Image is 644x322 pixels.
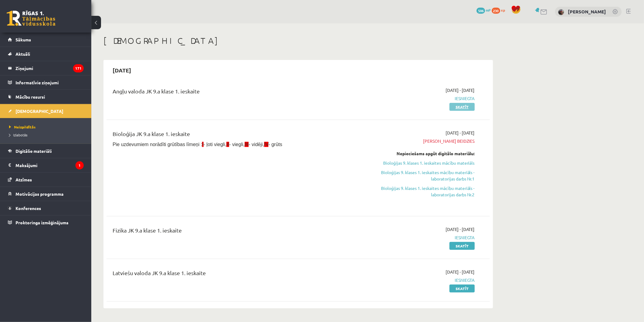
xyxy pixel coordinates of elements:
a: Skatīt [450,242,475,250]
span: I [202,142,203,147]
a: Neizpildītās [9,124,85,130]
a: Rīgas 1. Tālmācības vidusskola [7,11,55,26]
span: Konferences [16,205,41,211]
a: Maksājumi1 [8,158,84,172]
div: Latviešu valoda JK 9.a klase 1. ieskaite [113,269,351,280]
span: IV [264,142,268,147]
a: Sākums [8,33,84,47]
span: Proktoringa izmēģinājums [16,220,68,225]
a: Bioloģijas 9. klases 1. ieskaites mācību materiāls - laboratorijas darbs Nr.1 [360,169,475,182]
span: II [226,142,229,147]
span: Sākums [16,37,31,42]
a: Bioloģijas 9. klases 1. ieskaites mācību materiāls [360,160,475,166]
span: Neizpildītās [9,124,36,129]
span: III [245,142,249,147]
a: Digitālie materiāli [8,144,84,158]
span: Motivācijas programma [16,191,64,197]
a: Atzīmes [8,173,84,187]
a: Skatīt [450,285,475,292]
span: [DEMOGRAPHIC_DATA] [16,108,63,114]
span: [DATE] - [DATE] [446,130,475,136]
span: Mācību resursi [16,94,45,100]
span: [DATE] - [DATE] [446,226,475,233]
legend: Maksājumi [16,158,84,172]
span: Atzīmes [16,177,32,182]
a: 506 mP [477,8,491,12]
a: Bioloģijas 9. klases 1. ieskaites mācību materiāls - laboratorijas darbs Nr.2 [360,185,475,198]
h1: [DEMOGRAPHIC_DATA] [103,36,493,46]
a: Mācību resursi [8,90,84,104]
div: Angļu valoda JK 9.a klase 1. ieskaite [113,87,351,98]
span: Digitālie materiāli [16,148,52,154]
legend: Ziņojumi [16,61,84,75]
span: [DATE] - [DATE] [446,87,475,93]
legend: Informatīvie ziņojumi [16,75,84,89]
span: Izlabotās [9,132,27,137]
span: mP [486,8,491,12]
span: Pie uzdevumiem norādīti grūtības līmeņi : - ļoti viegli, - viegli, - vidēji, - grūts [113,142,282,147]
span: xp [501,8,505,12]
h2: [DATE] [107,63,137,77]
div: Nepieciešams apgūt digitālo materiālu: [360,150,475,157]
span: [DATE] - [DATE] [446,269,475,275]
img: Evelīna Bernatoviča [558,9,564,15]
i: 171 [73,64,84,72]
span: 506 [477,8,485,14]
a: [PERSON_NAME] [568,9,606,15]
a: [DEMOGRAPHIC_DATA] [8,104,84,118]
span: Iesniegta [360,277,475,283]
a: Ziņojumi171 [8,61,84,75]
a: Aktuāli [8,47,84,61]
a: 230 xp [492,8,508,12]
span: Iesniegta [360,95,475,102]
a: Konferences [8,201,84,215]
a: Skatīt [450,103,475,111]
div: Fizika JK 9.a klase 1. ieskaite [113,226,351,237]
span: Iesniegta [360,234,475,241]
a: Proktoringa izmēģinājums [8,215,84,229]
span: 230 [492,8,500,14]
i: 1 [75,161,84,170]
a: Izlabotās [9,132,85,138]
span: Aktuāli [16,51,30,57]
span: [PERSON_NAME] beidzies [360,138,475,144]
a: Informatīvie ziņojumi [8,75,84,89]
a: Motivācijas programma [8,187,84,201]
div: Bioloģija JK 9.a klase 1. ieskaite [113,130,351,141]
